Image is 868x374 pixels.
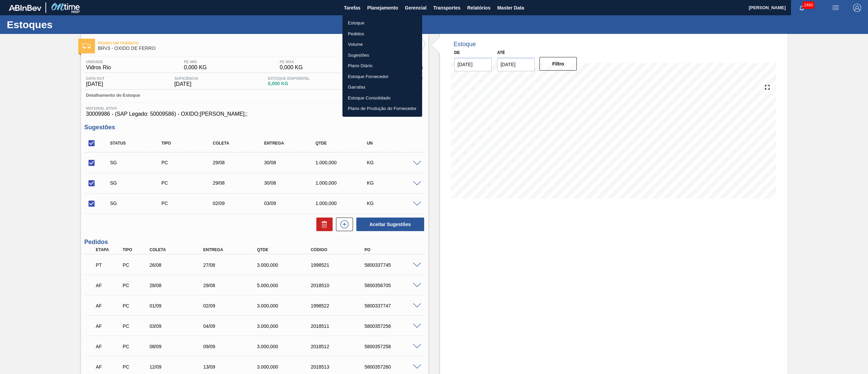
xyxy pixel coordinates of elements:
a: Volume [342,39,422,50]
a: Garrafas [342,82,422,93]
a: Plano de Produção do Fornecedor [342,103,422,114]
a: Sugestões [342,50,422,61]
a: Estoque [342,18,422,29]
a: Plano Diário [342,60,422,71]
a: Estoque Consolidado [342,93,422,104]
a: Pedidos [342,29,422,39]
a: Estoque Fornecedor [342,71,422,82]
